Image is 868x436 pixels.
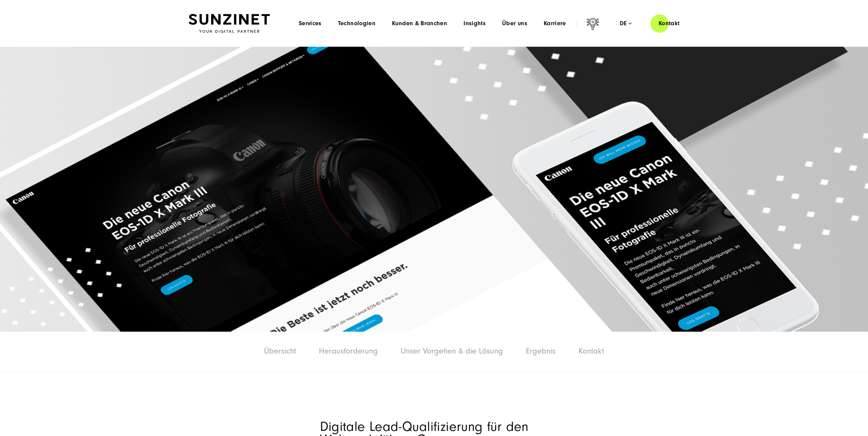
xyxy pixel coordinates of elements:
[338,20,376,27] a: Technologien
[392,20,447,27] a: Kunden & Branchen
[620,20,632,27] div: de
[264,346,296,356] a: Übersicht
[502,20,527,27] a: Über uns
[578,346,604,356] a: Kontakt
[189,14,270,33] img: SUNZINET Full Service Digital Agentur
[299,20,322,27] a: Services
[650,14,688,33] a: Kontakt
[544,20,566,27] a: Karriere
[401,346,503,356] a: Unser Vorgehen & die Lösung
[464,20,486,27] a: Insights
[526,346,556,356] a: Ergebnis
[319,346,378,356] a: Herausforderung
